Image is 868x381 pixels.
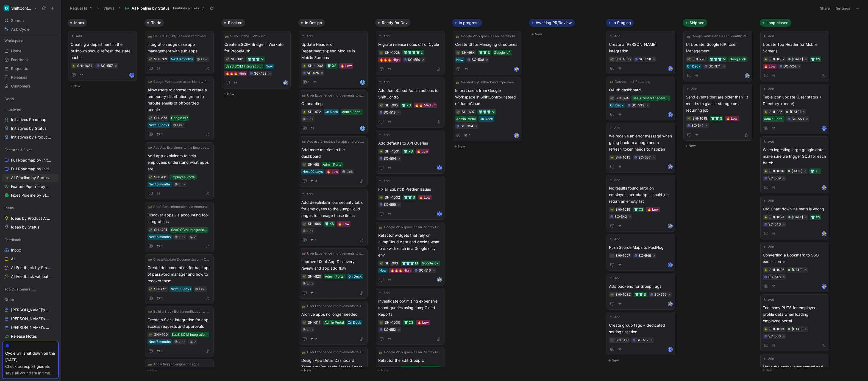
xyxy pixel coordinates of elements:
[145,142,214,199] a: 🛤️Add App Explainers to the Employee PortalAdd app explainers to help employees understand what a...
[2,146,59,199] div: Features & FixesFull Roadmap by InitiativesFull Roadmap by Initiatives/StatusAll Pipeline by Stat...
[616,95,629,101] div: SHI-894
[632,103,644,108] div: SC-533
[613,20,631,26] span: In Staging
[610,103,624,108] div: On Deck
[610,156,614,159] img: 🪲
[222,31,291,89] a: 🛤️SCIM Bridge - WorkatoCreate a SCIM Bridge in Workato for PropelAuth👕👕👕 MSaaS SCIM IntegrationsN...
[148,79,211,84] button: 🛤️Google Workspace as an Identity Provider (IdP) Integration
[375,19,410,27] button: Ready for Dev
[687,35,690,38] img: 🛤️
[11,126,46,131] span: Initiatives by Status
[609,133,673,153] span: We receive an error message when going back to a page and a refresh_token needs to happen
[149,117,152,120] img: 🌱
[77,63,93,69] div: SHI-1034
[691,123,703,128] div: SC-541
[305,20,322,26] span: In Design
[302,140,305,143] img: 🛤️
[610,96,614,100] button: 🌱
[11,134,52,140] span: Initiatives by Product Area
[683,84,752,141] a: AddSend events that are older than 13 months to glacier storage on a recurring job👕👕 S🔥 LowSC-541
[361,126,365,130] div: E
[683,19,707,27] button: Shipped
[171,115,188,121] div: Google IdP
[2,25,59,33] a: Ask Cycle
[692,116,707,121] div: SHI-1018
[226,57,229,61] div: 🌱
[2,36,59,45] div: Workspace
[307,93,364,98] span: User Experience improvements to support Google workspace as an IdP
[224,33,266,39] button: 🛤️SCIM Bridge - Workato
[380,150,383,153] img: 🪲
[68,4,95,12] button: Requests
[148,33,211,39] button: 🛤️General UI/UX/Backend Improvements
[455,41,519,48] span: Create UI for Managing directories
[730,57,746,62] div: Google IdP
[378,140,442,146] span: Add defaults to API Queries
[221,91,294,97] button: New
[132,5,170,11] span: All Pipeline by Status
[764,116,783,122] div: Admin Portal
[149,122,169,128] div: Next 90 days
[308,162,319,167] div: SHI-58
[11,26,29,33] span: Ask Cycle
[462,109,475,115] div: SHI-697
[687,57,691,61] button: 🌱
[201,57,208,62] div: Link
[456,51,460,55] div: 🌱
[11,57,29,63] span: Feedback
[2,95,59,103] div: Goals
[148,80,152,83] img: 🛤️
[2,105,59,141] div: InitiativesInitiatives RoadmapInitiatives by StatusInitiatives by Product Area
[148,87,211,113] span: Allow users to choose to create a temporary distribution group to reroute emails of offboarded pe...
[301,139,365,144] button: 🛤️Add useful metrics for app and group membership changes
[153,33,210,39] span: General UI/UX/Backend Improvements
[456,57,463,63] div: Now
[148,153,211,172] span: Add app explainers to help employees understand what apps are
[514,67,518,71] img: avatar
[307,139,364,144] span: Add useful metrics for app and group membership changes
[494,50,511,55] div: Google IdP
[638,155,651,160] div: SC-537
[472,57,484,63] div: SC-508
[639,57,651,62] div: SC-558
[2,82,59,90] a: Customers
[71,33,83,39] button: Add
[536,20,572,26] span: Awaiting PR/Review
[760,31,829,81] a: AddUpdate Top Header for Mobile Screens👕 XS🔥 LowSC-524
[745,74,749,78] img: avatar
[687,117,691,120] div: 🌱
[325,109,338,115] div: On Deck
[284,81,288,85] img: avatar
[72,64,75,68] img: 🪲
[609,87,673,93] span: OAuth dashboard
[71,41,134,61] span: Creating a department in the pulldown should refresh the state cache
[11,17,24,24] span: Search
[455,33,519,39] button: 🛤️Google Workspace as an Identity Provider (IdP) Integration
[299,90,368,134] a: 🛤️User Experience improvements to support Google workspace as an IdPOnboardingOn DeckAdmin Portal...
[299,136,368,187] a: 🛤️Add useful metrics for app and group membership changesAdd more metrics to the dashboardAdmin P...
[461,33,518,39] span: Google Workspace as an Identity Provider (IdP) Integration
[2,105,59,113] div: Initiatives
[11,83,31,89] span: Customers
[687,58,691,61] img: 🌱
[822,126,826,130] div: K
[303,111,306,114] img: 🪲
[302,64,306,68] button: 🪲
[469,134,471,137] span: 1
[764,58,767,61] img: 🪲
[177,122,184,128] div: Link
[769,109,782,115] div: SHI-986
[610,58,614,61] img: 🌱
[301,41,365,61] span: Update Header of DepartmentsSpend Module in Mobile Screens
[408,57,420,63] div: SC-550
[379,103,383,107] div: 🌱
[726,116,738,121] div: 🔥 Low
[308,109,321,115] div: SHI-972
[769,57,784,62] div: SHI-1002
[302,110,306,114] button: 🪲
[404,50,423,55] div: 👕👕👕👕 L
[2,165,59,173] a: Full Roadmap by Initiatives/Status
[456,35,459,38] img: 🛤️
[683,31,752,81] a: 🛤️Google Workspace as an Identity Provider (IdP) IntegrationUI Update: Google IdP: User Managemen...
